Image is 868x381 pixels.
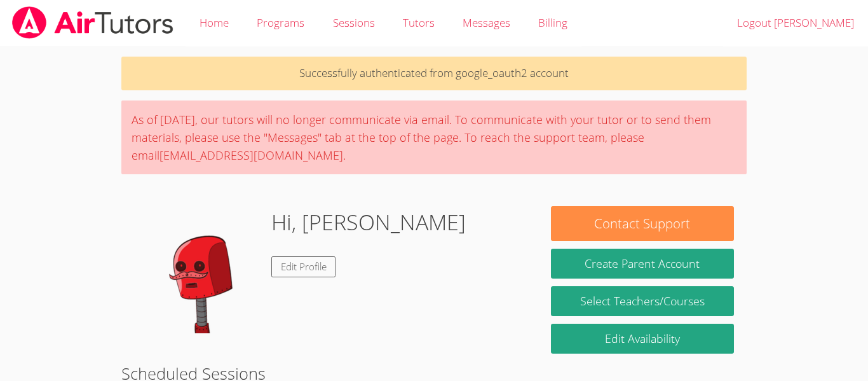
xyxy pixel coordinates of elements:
button: Create Parent Account [551,249,734,279]
img: default.png [134,206,261,333]
span: Messages [463,15,510,30]
div: As of [DATE], our tutors will no longer communicate via email. To communicate with your tutor or ... [121,100,747,174]
h1: Hi, [PERSON_NAME] [271,206,466,239]
a: Select Teachers/Courses [551,286,734,316]
img: airtutors_banner-c4298cdbf04f3fff15de1276eac7730deb9818008684d7c2e4769d2f7ddbe033.png [11,6,175,39]
a: Edit Profile [271,256,336,277]
a: Edit Availability [551,324,734,354]
p: Successfully authenticated from google_oauth2 account [121,57,747,90]
button: Contact Support [551,206,734,241]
